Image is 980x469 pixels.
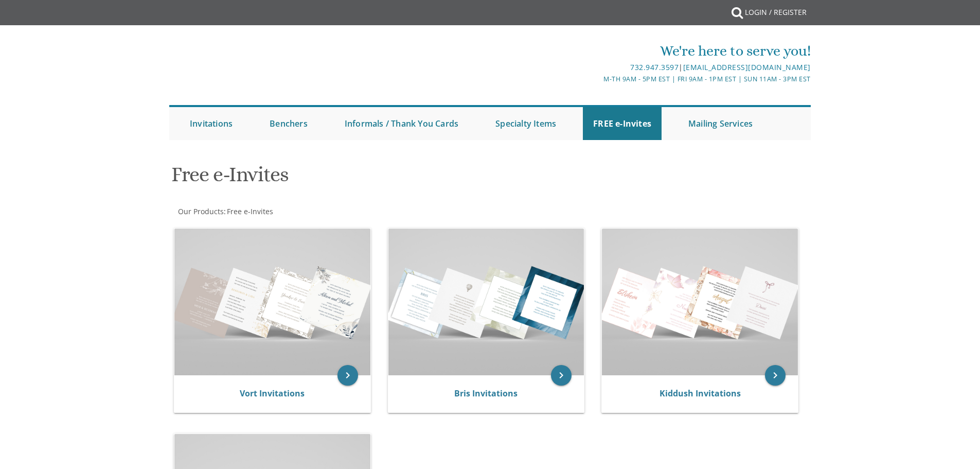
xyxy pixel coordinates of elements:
[227,206,273,216] span: Free e-Invites
[174,229,370,375] img: Vort Invitations
[583,107,662,140] a: FREE e-Invites
[551,365,572,386] a: keyboard_arrow_right
[602,229,798,375] img: Kiddush Invitations
[177,206,224,216] a: Our Products
[485,107,566,140] a: Specialty Items
[678,107,763,140] a: Mailing Services
[660,388,741,399] a: Kiddush Invitations
[765,365,786,386] a: keyboard_arrow_right
[334,107,469,140] a: Informals / Thank You Cards
[180,107,243,140] a: Invitations
[240,388,305,399] a: Vort Invitations
[683,62,811,72] a: [EMAIL_ADDRESS][DOMAIN_NAME]
[388,229,584,375] img: Bris Invitations
[630,62,679,72] a: 732.947.3597
[454,388,518,399] a: Bris Invitations
[337,365,358,386] a: keyboard_arrow_right
[171,163,591,194] h1: Free e-Invites
[226,206,273,216] a: Free e-Invites
[259,107,318,140] a: Benchers
[384,74,811,84] div: M-Th 9am - 5pm EST | Fri 9am - 1pm EST | Sun 11am - 3pm EST
[169,206,490,217] div: :
[384,41,811,61] div: We're here to serve you!
[384,61,811,74] div: |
